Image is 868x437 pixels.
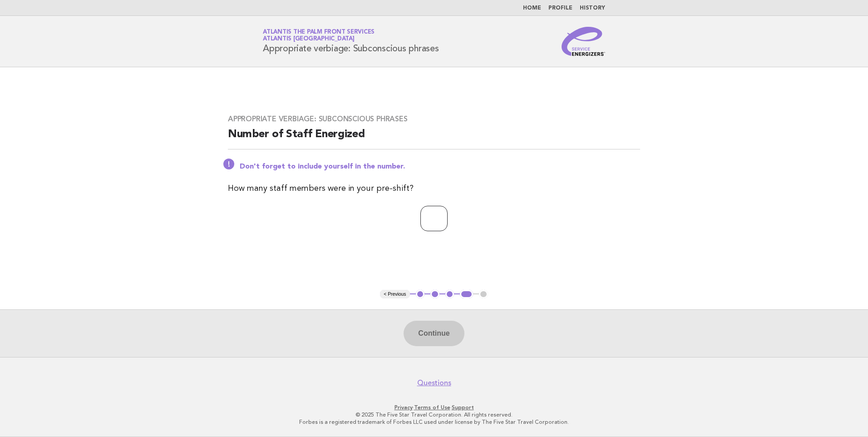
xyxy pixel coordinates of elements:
[263,30,439,53] h1: Appropriate verbiage: Subconscious phrases
[445,290,454,299] button: 3
[380,290,409,299] button: < Previous
[548,5,572,11] a: Profile
[156,404,712,411] p: · ·
[395,404,413,411] a: Privacy
[240,162,640,171] p: Don't forget to include yourself in the number.
[562,27,605,56] img: Service Energizers
[263,36,355,42] span: Atlantis [GEOGRAPHIC_DATA]
[460,290,473,299] button: 4
[523,5,541,11] a: Home
[416,290,425,299] button: 1
[228,114,640,124] h3: Appropriate verbiage: Subconscious phrases
[156,411,712,418] p: © 2025 The Five Star Travel Corporation. All rights reserved.
[414,404,450,411] a: Terms of Use
[228,127,640,149] h2: Number of Staff Energized
[263,29,375,42] a: Atlantis The Palm Front ServicesAtlantis [GEOGRAPHIC_DATA]
[580,5,605,11] a: History
[417,378,451,387] a: Questions
[430,290,439,299] button: 2
[452,404,474,411] a: Support
[156,418,712,426] p: Forbes is a registered trademark of Forbes LLC used under license by The Five Star Travel Corpora...
[228,182,640,195] p: How many staff members were in your pre-shift?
